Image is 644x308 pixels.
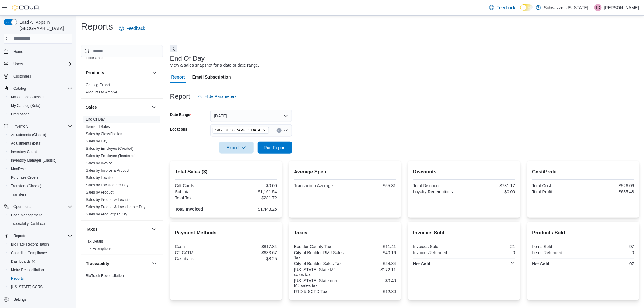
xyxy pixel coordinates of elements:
[175,244,225,249] div: Cash
[86,117,105,122] span: End Of Day
[81,81,163,98] div: Products
[520,4,533,11] input: Dark Mode
[9,283,72,291] span: Washington CCRS
[11,85,72,92] span: Catalog
[86,161,112,165] a: Sales by Invoice
[170,45,177,52] button: Next
[9,249,49,257] a: Canadian Compliance
[13,297,26,302] span: Settings
[346,267,396,272] div: $172.11
[9,102,43,109] a: My Catalog (Beta)
[86,261,109,267] h3: Traceability
[227,189,277,194] div: $1,161.54
[532,189,582,194] div: Total Profit
[277,128,282,133] button: Clear input
[81,54,163,64] div: Pricing
[170,127,187,132] label: Locations
[86,205,145,209] a: Sales by Product & Location per Day
[6,219,75,228] button: Traceabilty Dashboard
[346,261,396,266] div: $44.84
[413,189,463,194] div: Loyalty Redemptions
[9,182,44,190] a: Transfers (Classic)
[11,158,57,163] span: Inventory Manager (Classic)
[86,83,110,87] a: Catalog Export
[175,250,225,255] div: G2 CATM
[175,195,225,200] div: Total Tax
[294,267,344,277] div: [US_STATE] State MJ sales tax
[6,139,75,148] button: Adjustments (beta)
[17,19,72,31] span: Load All Apps in [GEOGRAPHIC_DATA]
[584,189,634,194] div: $635.48
[6,211,75,219] button: Cash Management
[11,149,37,154] span: Inventory Count
[227,244,277,249] div: $817.84
[9,157,59,164] a: Inventory Manager (Classic)
[223,142,250,154] span: Export
[175,183,225,188] div: Gift Cards
[117,22,147,34] a: Feedback
[11,203,72,210] span: Operations
[86,183,128,187] a: Sales by Location per Day
[9,157,72,164] span: Inventory Manager (Classic)
[11,60,25,68] button: Users
[126,25,145,31] span: Feedback
[86,274,124,278] a: BioTrack Reconciliation
[86,183,128,187] span: Sales by Location per Day
[11,296,72,303] span: Settings
[346,183,396,188] div: $55.31
[11,203,34,210] button: Operations
[6,165,75,173] button: Manifests
[86,124,110,129] span: Itemized Sales
[9,275,26,282] a: Reports
[86,153,136,158] span: Sales by Employee (Tendered)
[11,259,35,264] span: Dashboards
[596,4,600,11] span: TD
[263,128,266,132] button: Remove SB - Boulder from selection in this group
[413,229,515,236] h2: Invoices Sold
[11,48,72,55] span: Home
[6,110,75,118] button: Promotions
[6,266,75,274] button: Metrc Reconciliation
[346,278,396,283] div: $0.40
[86,198,132,202] a: Sales by Product & Location
[346,289,396,294] div: $12.80
[532,168,634,176] h2: Cost/Profit
[86,176,115,180] a: Sales by Location
[86,139,107,144] span: Sales by Day
[9,148,39,156] a: Inventory Count
[6,257,75,266] a: Dashboards
[175,207,203,212] strong: Total Invoiced
[465,189,515,194] div: $0.00
[9,283,45,291] a: [US_STATE] CCRS
[283,128,288,133] button: Open list of options
[9,266,72,274] span: Metrc Reconciliation
[11,73,33,80] a: Customers
[1,202,75,211] button: Operations
[170,62,259,68] div: View a sales snapshot for a date or date range.
[9,258,38,265] a: Dashboards
[9,241,51,248] a: BioTrack Reconciliation
[86,239,104,243] a: Tax Details
[11,141,42,146] span: Adjustments (beta)
[175,256,225,261] div: Cashback
[151,69,158,76] button: Products
[86,139,107,143] a: Sales by Day
[175,189,225,194] div: Subtotal
[591,4,592,11] p: |
[6,190,75,199] button: Transfers
[6,240,75,249] button: BioTrack Reconciliation
[9,102,72,109] span: My Catalog (Beta)
[86,104,97,110] h3: Sales
[294,278,344,288] div: [US_STATE] State non-MJ sales tax
[86,247,112,251] a: Tax Exemptions
[9,258,72,265] span: Dashboards
[192,71,231,83] span: Email Subscription
[1,84,75,93] button: Catalog
[584,244,634,249] div: 97
[86,132,122,136] a: Sales by Classification
[413,183,463,188] div: Total Discount
[11,232,72,240] span: Reports
[86,161,112,166] span: Sales by Invoice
